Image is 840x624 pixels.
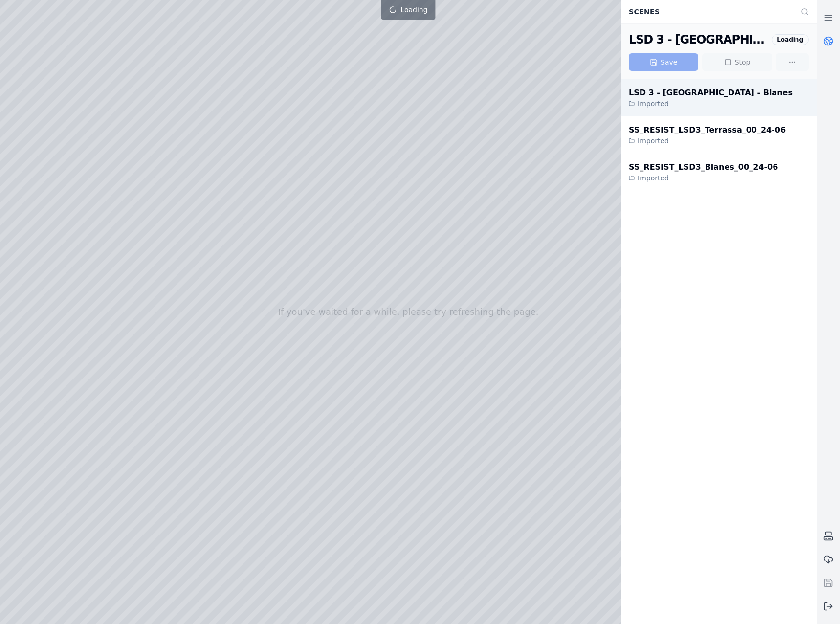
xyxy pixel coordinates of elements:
div: LSD 3 - Catalonia - Blanes [629,32,768,47]
div: Imported [629,136,786,146]
span: Loading [400,5,427,15]
div: Scenes [623,2,795,21]
div: Imported [629,99,793,109]
div: SS_RESIST_LSD3_Blanes_00_24-06 [629,161,778,173]
div: LSD 3 - [GEOGRAPHIC_DATA] - Blanes [629,87,793,99]
div: Imported [629,173,778,183]
div: SS_RESIST_LSD3_Terrassa_00_24-06 [629,124,786,136]
div: Loading [772,34,809,45]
